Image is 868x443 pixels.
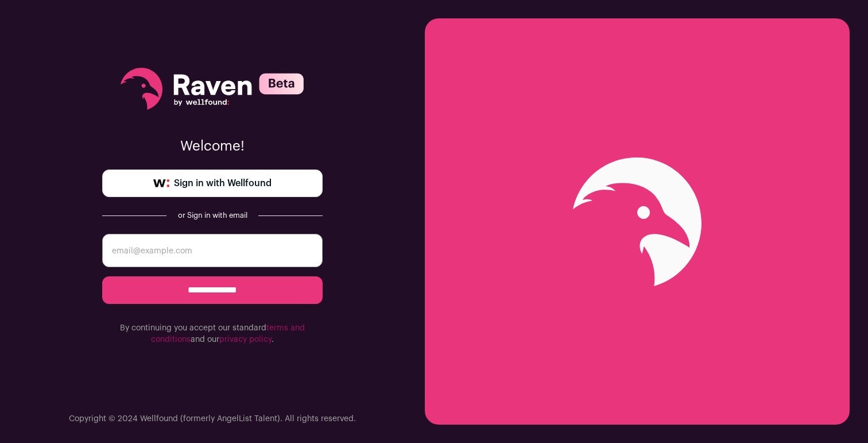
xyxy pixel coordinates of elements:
[102,234,323,267] input: email@example.com
[174,176,272,190] span: Sign in with Wellfound
[153,179,169,187] img: wellfound-symbol-flush-black-fb3c872781a75f747ccb3a119075da62bfe97bd399995f84a933054e44a575c4.png
[69,413,356,425] p: Copyright © 2024 Wellfound (formerly AngelList Talent). All rights reserved.
[102,170,323,197] a: Sign in with Wellfound
[219,336,272,344] a: privacy policy
[102,322,323,345] p: By continuing you accept our standard and our .
[176,211,249,220] div: or Sign in with email
[102,137,323,156] p: Welcome!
